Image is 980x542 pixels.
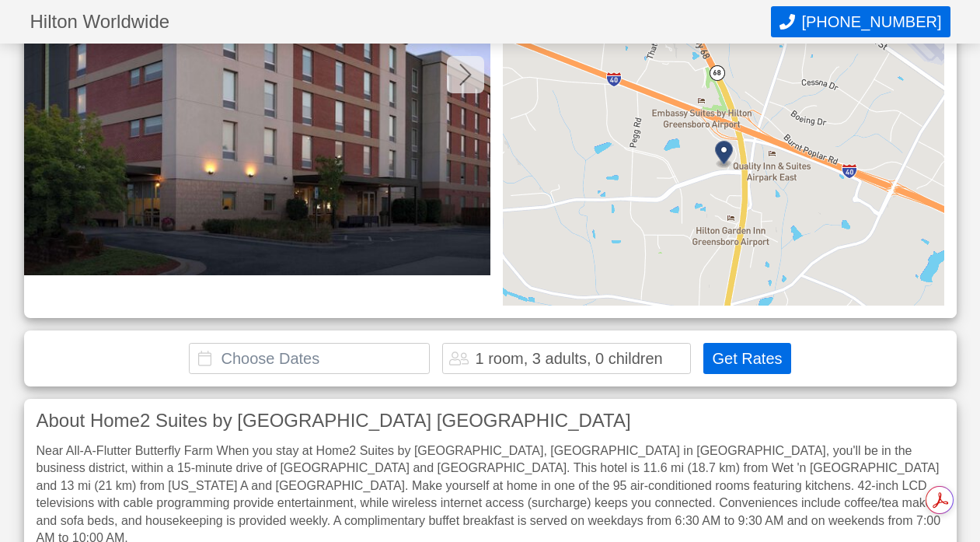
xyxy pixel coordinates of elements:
[37,411,944,430] h3: About Home2 Suites by [GEOGRAPHIC_DATA] [GEOGRAPHIC_DATA]
[503,26,944,306] img: map
[475,351,662,366] div: 1 room, 3 adults, 0 children
[801,13,941,31] span: [PHONE_NUMBER]
[189,343,430,374] input: Choose Dates
[703,343,790,374] button: Get Rates
[771,6,950,37] button: Call
[30,12,772,31] h1: Hilton Worldwide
